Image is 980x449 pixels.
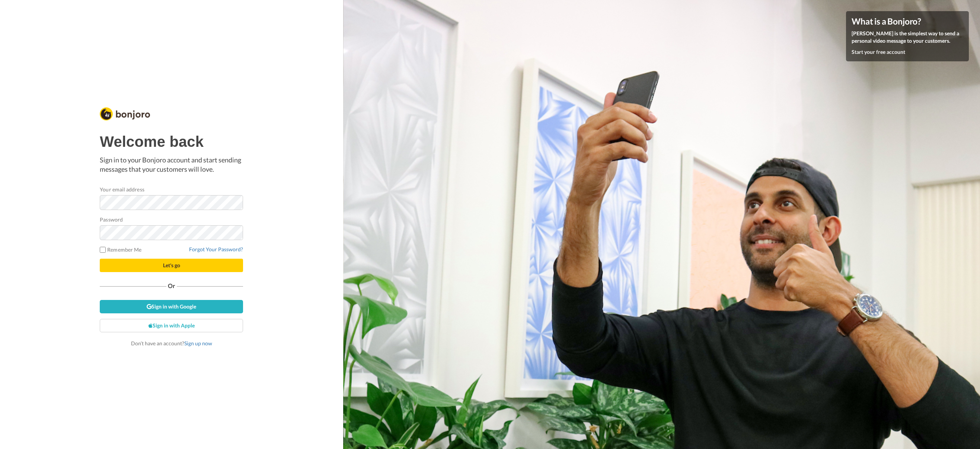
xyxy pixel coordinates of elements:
[189,246,243,252] a: Forgot Your Password?
[163,262,180,268] span: Let's go
[100,259,243,272] button: Let's go
[184,340,212,346] a: Sign up now
[852,17,963,26] h4: What is a Bonjoro?
[100,185,144,193] label: Your email address
[131,340,212,346] span: Don’t have an account?
[100,246,141,253] label: Remember Me
[100,247,106,253] input: Remember Me
[100,216,123,223] label: Password
[852,30,963,45] p: [PERSON_NAME] is the simplest way to send a personal video message to your customers.
[166,283,177,288] span: Or
[100,319,243,332] a: Sign in with Apple
[100,155,243,174] p: Sign in to your Bonjoro account and start sending messages that your customers will love.
[100,133,243,150] h1: Welcome back
[852,49,905,55] a: Start your free account
[100,300,243,313] a: Sign in with Google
